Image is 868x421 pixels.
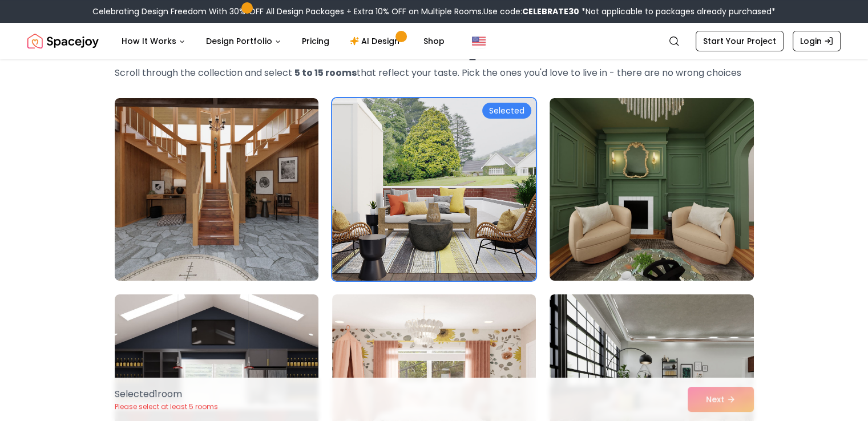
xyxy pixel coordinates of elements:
span: Use code: [483,6,579,17]
a: Start Your Project [696,31,784,51]
nav: Main [112,30,454,52]
div: Celebrating Design Freedom With 30% OFF All Design Packages + Extra 10% OFF on Multiple Rooms. [92,6,776,17]
button: How It Works [112,30,195,52]
nav: Global [27,23,841,59]
a: AI Design [341,30,412,52]
img: United States [472,34,486,48]
strong: 5 to 15 rooms [294,66,357,79]
div: Selected [482,103,531,119]
p: Scroll through the collection and select that reflect your taste. Pick the ones you'd love to liv... [115,66,754,80]
span: *Not applicable to packages already purchased* [579,6,776,17]
a: Login [793,31,841,51]
img: Room room-1 [115,98,318,281]
button: Design Portfolio [197,30,290,52]
p: Please select at least 5 rooms [115,402,218,411]
img: Room room-2 [332,98,536,281]
img: Spacejoy Logo [27,30,99,52]
a: Spacejoy [27,30,99,52]
a: Pricing [293,30,338,52]
a: Shop [414,30,454,52]
img: Room room-3 [550,98,753,281]
b: CELEBRATE30 [522,6,579,17]
p: Selected 1 room [115,387,218,401]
